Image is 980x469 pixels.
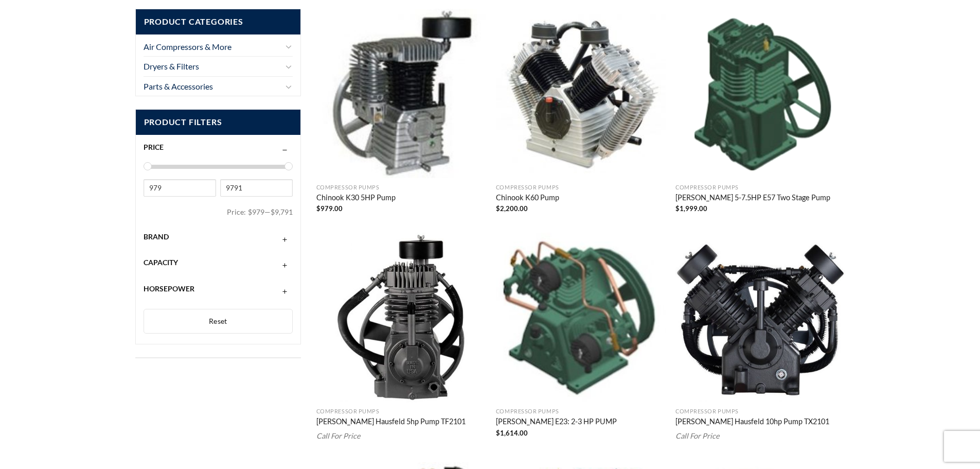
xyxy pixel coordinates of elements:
bdi: 979.00 [316,204,343,213]
bdi: 1,614.00 [496,429,528,437]
button: Reset [144,309,293,334]
span: $979 [248,207,264,216]
p: Compressor Pumps [675,408,845,415]
span: Product Categories [136,9,301,34]
img: Chinook K30 5hp and K28 Compressor Pump [316,9,486,179]
button: Toggle [284,60,293,73]
a: Dryers & Filters [144,57,282,76]
input: Max price [220,179,293,197]
bdi: 2,200.00 [496,204,528,213]
a: [PERSON_NAME] 5-7.5HP E57 Two Stage Pump [675,193,830,204]
em: Call For Price [675,431,720,440]
em: Call For Price [316,431,361,440]
a: [PERSON_NAME] Hausfeld 10hp Pump TX2101 [675,417,829,428]
input: Min price [144,179,216,197]
p: Compressor Pumps [496,184,666,191]
span: Capacity [144,258,178,267]
img: Curtis E23: 2-3 HP PUMP [496,233,666,403]
p: Compressor Pumps [496,408,666,415]
button: Toggle [284,80,293,93]
img: Campbell Hausfeld TF2101 [316,233,486,403]
p: Compressor Pumps [675,184,845,191]
span: Price [144,143,164,151]
span: Product Filters [136,110,301,135]
span: $ [496,429,500,437]
span: Reset [209,317,227,325]
button: Toggle [284,40,293,53]
p: Compressor Pumps [316,408,486,415]
a: Parts & Accessories [144,77,282,96]
span: $9,791 [271,207,293,216]
a: [PERSON_NAME] Hausfeld 5hp Pump TF2101 [316,417,466,428]
img: Campbell Hausfeld 10HP 2 Stage Compressor Pump [675,233,845,403]
a: [PERSON_NAME] E23: 2-3 HP PUMP [496,417,617,428]
a: Chinook K30 5HP Pump [316,193,396,204]
span: — [264,207,271,216]
p: Compressor Pumps [316,184,486,191]
span: Price: [227,203,248,221]
img: curtis-e57-pump [675,9,845,179]
a: Air Compressors & More [144,37,282,57]
span: $ [675,204,680,213]
bdi: 1,999.00 [675,204,707,213]
img: CHINOOK K60 10HP COMPRESSOR PUMP [496,9,666,179]
span: Brand [144,232,169,241]
a: Chinook K60 Pump [496,193,559,204]
span: $ [496,204,500,213]
span: $ [316,204,320,213]
span: Horsepower [144,284,194,293]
